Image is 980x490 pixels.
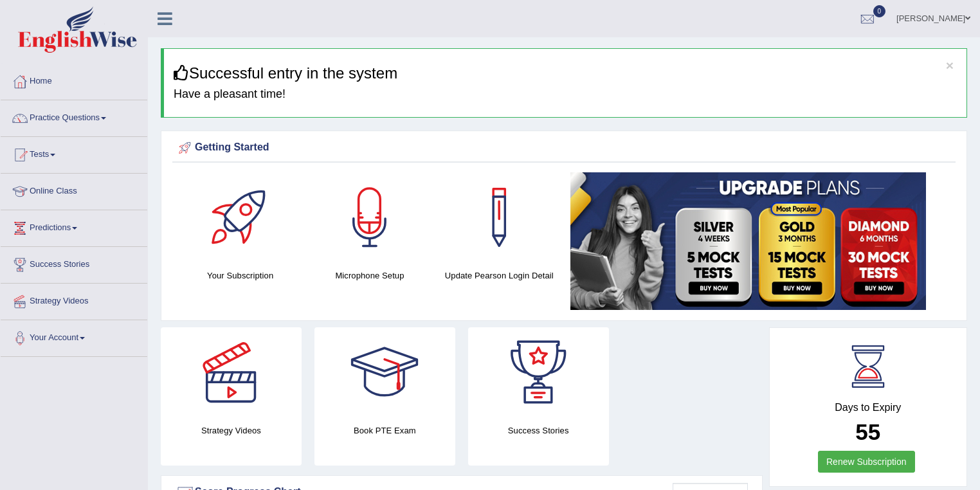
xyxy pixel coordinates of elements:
[570,172,926,310] img: small5.jpg
[174,65,957,82] h3: Successful entry in the system
[818,451,915,473] a: Renew Subscription
[1,320,147,352] a: Your Account
[182,269,298,282] h4: Your Subscription
[873,5,886,17] span: 0
[441,269,558,282] h4: Update Pearson Login Detail
[1,247,147,279] a: Success Stories
[314,424,455,437] h4: Book PTE Exam
[1,64,147,96] a: Home
[176,138,952,158] div: Getting Started
[1,100,147,132] a: Practice Questions
[1,137,147,169] a: Tests
[161,424,302,437] h4: Strategy Videos
[311,269,428,282] h4: Microphone Setup
[1,174,147,206] a: Online Class
[946,59,954,72] button: ×
[174,88,957,101] h4: Have a pleasant time!
[855,419,880,444] b: 55
[468,424,609,437] h4: Success Stories
[1,210,147,242] a: Predictions
[784,402,953,413] h4: Days to Expiry
[1,284,147,316] a: Strategy Videos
